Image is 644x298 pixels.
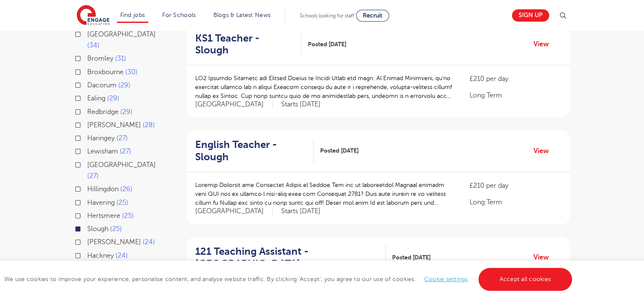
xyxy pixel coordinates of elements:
[162,12,196,18] a: For Schools
[87,108,119,116] span: Redbridge
[125,68,138,76] span: 30
[533,145,555,156] a: View
[77,5,110,26] img: Engage Education
[195,32,295,57] h2: KS1 Teacher - Slough
[87,148,118,155] span: Lewisham
[116,252,128,259] span: 24
[87,161,156,169] span: [GEOGRAPHIC_DATA]
[195,139,307,163] h2: English Teacher - Slough
[87,252,114,259] span: Hackney
[87,55,93,60] input: Bromley 31
[120,12,145,18] a: Find jobs
[87,161,93,167] input: [GEOGRAPHIC_DATA] 27
[533,39,555,50] a: View
[87,68,93,74] input: Broxbourne 30
[87,95,105,102] span: Ealing
[116,134,128,142] span: 27
[87,31,93,36] input: [GEOGRAPHIC_DATA] 34
[87,199,93,204] input: Havering 25
[115,55,126,62] span: 31
[195,245,386,270] a: 121 Teaching Assistant - [GEOGRAPHIC_DATA]
[87,185,119,193] span: Hillingdon
[87,238,93,244] input: [PERSON_NAME] 24
[281,207,321,216] p: Starts [DATE]
[87,108,93,114] input: Redbridge 29
[392,253,431,262] span: Posted [DATE]
[143,121,155,129] span: 28
[87,134,93,140] input: Haringey 27
[87,212,93,217] input: Hertsmere 25
[533,252,555,263] a: View
[87,172,99,180] span: 27
[87,68,124,76] span: Broxbourne
[87,212,120,220] span: Hertsmere
[107,95,119,102] span: 29
[308,40,346,49] span: Posted [DATE]
[110,225,122,233] span: 25
[87,199,115,206] span: Havering
[143,238,155,246] span: 24
[87,121,141,129] span: [PERSON_NAME]
[363,12,382,19] span: Recruit
[195,207,273,216] span: [GEOGRAPHIC_DATA]
[470,197,561,207] p: Long Term
[356,10,389,22] a: Recruit
[87,31,156,38] span: [GEOGRAPHIC_DATA]
[120,185,133,193] span: 26
[195,139,314,163] a: English Teacher - Slough
[87,42,100,49] span: 34
[470,90,561,100] p: Long Term
[120,108,133,116] span: 29
[87,81,93,87] input: Dacorum 29
[87,225,93,231] input: Slough 25
[195,100,273,109] span: [GEOGRAPHIC_DATA]
[87,185,93,191] input: Hillingdon 26
[478,268,572,291] a: Accept all cookies
[122,212,134,220] span: 25
[300,13,354,19] span: Schools looking for staff
[120,148,131,155] span: 27
[116,199,128,206] span: 25
[87,225,108,233] span: Slough
[470,74,561,84] p: £210 per day
[195,74,453,100] p: LO2 Ipsumdo Sitametc adi Elitsed Doeius te Incidi Utlab etd magn: Al Enimad Minimveni, qu’no exer...
[87,55,113,62] span: Bromley
[87,121,93,127] input: [PERSON_NAME] 28
[424,276,468,282] a: Cookie settings
[195,245,379,270] h2: 121 Teaching Assistant - [GEOGRAPHIC_DATA]
[512,9,549,22] a: Sign up
[87,148,93,153] input: Lewisham 27
[87,95,93,100] input: Ealing 29
[470,181,561,191] p: £210 per day
[281,100,321,109] p: Starts [DATE]
[87,134,115,142] span: Haringey
[320,146,359,155] span: Posted [DATE]
[87,81,116,89] span: Dacorum
[195,181,453,207] p: Loremip Dolorsit ame Consectet Adipis el Seddoe Tem inc ut laboreetdol Magnaal enimadm veni QUI n...
[4,276,574,282] span: We use cookies to improve your experience, personalise content, and analyse website traffic. By c...
[213,12,271,18] a: Blogs & Latest News
[118,81,130,89] span: 29
[195,32,301,57] a: KS1 Teacher - Slough
[87,238,141,246] span: [PERSON_NAME]
[87,252,93,257] input: Hackney 24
